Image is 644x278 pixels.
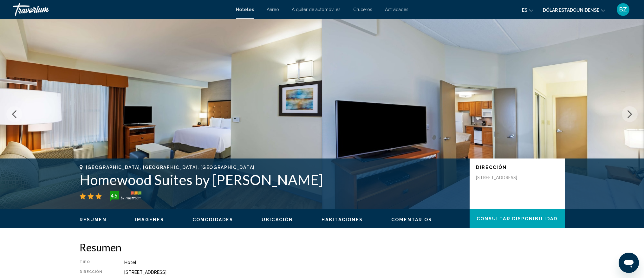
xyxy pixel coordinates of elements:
iframe: Botón para iniciar la ventana de mensajería [619,253,639,273]
a: Alquiler de automóviles [292,7,341,12]
a: Aéreo [267,7,279,12]
a: Cruceros [353,7,372,12]
div: 4.5 [108,192,120,199]
div: [STREET_ADDRESS] [124,270,565,275]
button: Menú de usuario [615,3,631,16]
button: Habitaciones [322,217,363,223]
a: Hoteles [236,7,254,12]
button: Cambiar idioma [522,5,533,15]
button: Comodidades [192,217,233,223]
font: Dólar estadounidense [543,8,599,13]
font: BZ [619,6,627,13]
button: Comentarios [391,217,432,223]
span: Comodidades [192,217,233,222]
img: trustyou-badge-hor.svg [110,191,141,201]
span: Habitaciones [322,217,363,222]
span: Comentarios [391,217,432,222]
p: Dirección [476,165,558,170]
a: Travorium [13,3,230,16]
button: Ubicación [262,217,293,223]
button: Consultar disponibilidad [470,209,565,228]
span: Imágenes [135,217,164,222]
span: Ubicación [262,217,293,222]
p: [STREET_ADDRESS] [476,175,527,180]
span: [GEOGRAPHIC_DATA], [GEOGRAPHIC_DATA], [GEOGRAPHIC_DATA] [86,165,255,170]
button: Imágenes [135,217,164,223]
button: Next image [622,106,638,122]
button: Cambiar moneda [543,5,605,15]
a: Actividades [385,7,408,12]
div: Hotel [124,260,565,265]
div: Dirección [80,270,108,275]
h2: Resumen [80,241,565,254]
span: Consultar disponibilidad [477,217,557,222]
h1: Homewood Suites by [PERSON_NAME] [80,171,463,188]
div: Tipo [80,260,108,265]
span: Resumen [80,217,107,222]
font: es [522,8,527,13]
button: Previous image [6,106,22,122]
button: Resumen [80,217,107,223]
